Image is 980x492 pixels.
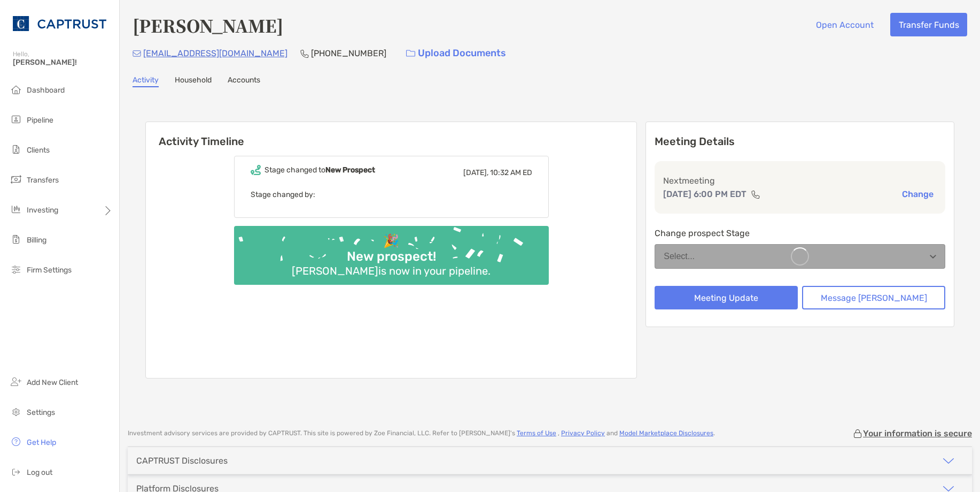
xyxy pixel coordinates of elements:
img: add_new_client icon [10,375,22,388]
p: Your information is secure [863,428,972,438]
div: [PERSON_NAME] is now in your pipeline. [287,264,495,277]
div: CAPTRUST Disclosures [136,456,228,466]
p: Stage changed by: [251,188,532,201]
span: Billing [27,236,46,245]
button: Transfer Funds [890,13,967,36]
span: [PERSON_NAME]! [13,58,113,67]
h6: Activity Timeline [146,122,636,148]
img: button icon [406,50,415,57]
p: Investment advisory services are provided by CAPTRUST . This site is powered by Zoe Financial, LL... [128,429,715,437]
h4: [PERSON_NAME] [133,13,283,37]
img: investing icon [10,203,22,216]
p: Meeting Details [655,135,945,148]
span: Investing [27,206,58,215]
img: transfers icon [10,173,22,186]
span: Dashboard [27,86,65,95]
div: New prospect! [343,249,440,264]
a: Privacy Policy [561,429,605,437]
p: Change prospect Stage [655,226,945,240]
button: Change [899,188,937,200]
img: Email Icon [133,50,141,57]
img: Event icon [251,165,261,175]
button: Meeting Update [655,286,798,309]
img: Confetti [234,226,549,276]
span: Get Help [27,438,56,447]
button: Open Account [807,13,882,36]
p: Next meeting [663,174,937,187]
p: [PHONE_NUMBER] [311,47,386,60]
button: Message [PERSON_NAME] [802,286,945,309]
a: Household [175,75,212,87]
p: [DATE] 6:00 PM EDT [663,187,746,201]
img: logout icon [10,465,22,478]
img: communication type [751,190,760,199]
span: Pipeline [27,116,53,125]
img: icon arrow [942,455,955,467]
span: Log out [27,468,52,477]
span: 10:32 AM ED [490,168,532,177]
img: clients icon [10,143,22,156]
a: Model Marketplace Disclosures [619,429,713,437]
a: Accounts [228,75,260,87]
a: Activity [133,75,159,87]
b: New Prospect [325,165,375,175]
a: Upload Documents [399,42,513,65]
span: Clients [27,146,50,155]
a: Terms of Use [517,429,556,437]
span: Add New Client [27,378,78,387]
div: Stage changed to [265,165,375,175]
div: 🎉 [379,233,403,249]
span: [DATE], [463,168,488,177]
img: CAPTRUST Logo [13,4,106,43]
img: settings icon [10,405,22,418]
span: Firm Settings [27,266,72,275]
span: Settings [27,408,55,417]
img: Phone Icon [300,49,309,58]
img: firm-settings icon [10,263,22,276]
img: dashboard icon [10,83,22,96]
img: get-help icon [10,435,22,448]
span: Transfers [27,176,59,185]
img: billing icon [10,233,22,246]
img: pipeline icon [10,113,22,126]
p: [EMAIL_ADDRESS][DOMAIN_NAME] [143,47,287,60]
